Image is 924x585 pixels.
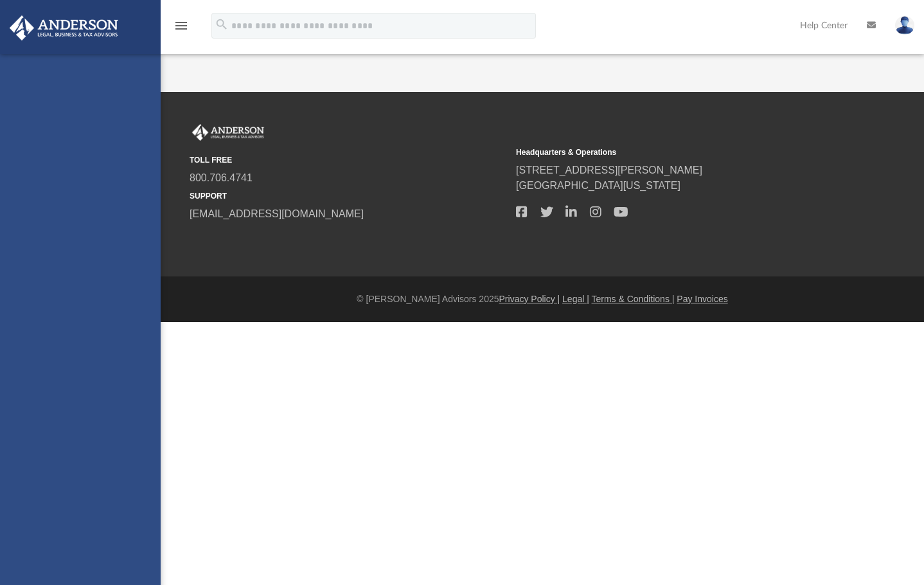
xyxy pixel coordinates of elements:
[562,294,589,304] a: Legal |
[6,15,122,40] img: Anderson Advisors Platinum Portal
[499,294,560,304] a: Privacy Policy |
[516,165,702,175] a: [STREET_ADDRESS][PERSON_NAME]
[895,16,914,35] img: User Pic
[190,124,267,141] img: Anderson Advisors Platinum Portal
[190,190,507,202] small: SUPPORT
[173,24,189,33] a: menu
[592,294,675,304] a: Terms & Conditions |
[677,294,727,304] a: Pay Invoices
[516,147,833,158] small: Headquarters & Operations
[190,154,507,166] small: TOLL FREE
[516,180,680,191] a: [GEOGRAPHIC_DATA][US_STATE]
[215,17,229,32] i: search
[173,18,189,33] i: menu
[190,208,364,219] a: [EMAIL_ADDRESS][DOMAIN_NAME]
[190,172,253,183] a: 800.706.4741
[161,292,924,306] div: © [PERSON_NAME] Advisors 2025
